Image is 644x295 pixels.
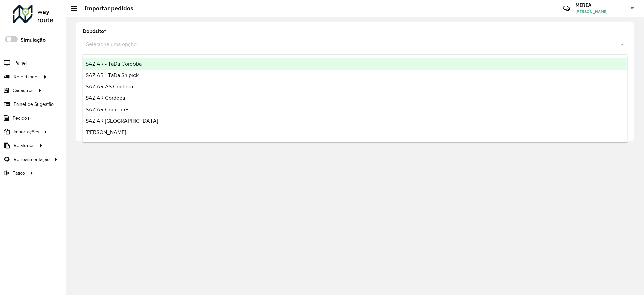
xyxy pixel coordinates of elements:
span: Importações [14,128,39,135]
span: Painel [14,59,27,67]
span: [PERSON_NAME] [575,9,626,15]
span: Relatórios [14,142,35,149]
span: SAZ AR - TaDa Shipick [86,72,139,78]
label: Simulação [20,36,46,44]
label: Depósito [83,27,106,35]
h2: Importar pedidos [77,5,133,12]
span: Painel de Sugestão [14,101,54,108]
span: Tático [13,170,25,177]
ng-dropdown-panel: Options list [83,54,627,143]
span: SAZ AR AS Cordoba [86,84,133,89]
span: Retroalimentação [14,156,50,163]
span: [PERSON_NAME] [86,129,126,135]
span: SAZ AR Corrientes [86,107,129,112]
span: Roteirizador [14,73,39,80]
span: Cadastros [13,87,34,94]
span: SAZ AR Cordoba [86,95,125,101]
a: Contato Rápido [559,1,574,16]
span: SAZ AR [GEOGRAPHIC_DATA] [86,118,158,124]
span: SAZ AR - TaDa Cordoba [86,61,142,67]
span: Pedidos [13,115,30,122]
h3: MIRIA [575,2,626,8]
